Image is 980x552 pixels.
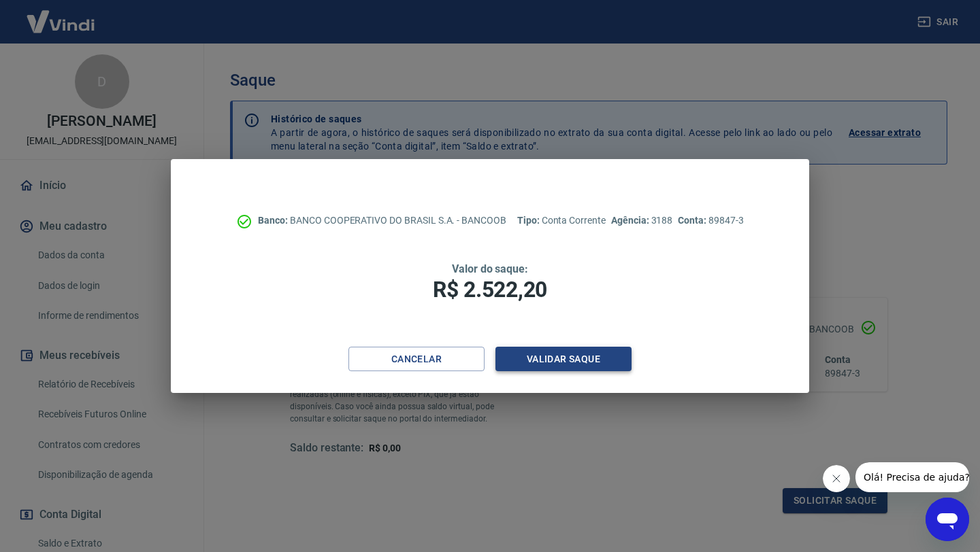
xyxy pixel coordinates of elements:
span: Valor do saque: [452,262,528,275]
iframe: Mensagem da empresa [855,462,969,492]
p: BANCO COOPERATIVO DO BRASIL S.A. - BANCOOB [258,213,506,228]
iframe: Fechar mensagem [823,465,850,492]
span: Conta: [678,215,708,226]
p: 89847-3 [678,213,743,228]
button: Validar saque [495,347,632,372]
span: R$ 2.522,20 [433,277,547,303]
span: Olá! Precisa de ajuda? [8,10,114,20]
iframe: Botão para abrir a janela de mensagens [926,498,969,541]
p: 3188 [611,213,672,228]
button: Cancelar [348,347,485,372]
span: Agência: [611,215,651,226]
span: Tipo: [517,215,542,226]
span: Banco: [258,215,290,226]
p: Conta Corrente [517,213,606,228]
